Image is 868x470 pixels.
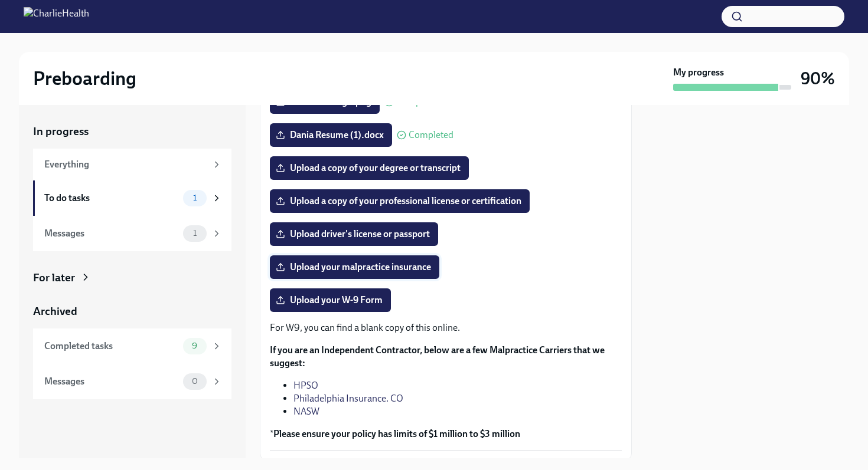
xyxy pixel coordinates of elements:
[278,261,431,273] span: Upload your malpractice insurance
[186,229,204,238] span: 1
[44,192,178,205] div: To do tasks
[33,364,231,399] a: Messages0
[396,97,441,107] span: Completed
[33,304,231,319] a: Archived
[270,255,439,279] label: Upload your malpractice insurance
[801,68,835,89] h3: 90%
[33,180,231,216] a: To do tasks1
[293,406,319,417] a: NASW
[270,344,605,369] strong: If you are an Independent Contractor, below are a few Malpractice Carriers that we suggest:
[33,67,136,90] h2: Preboarding
[278,129,384,141] span: Dania Resume (1).docx
[270,189,530,213] label: Upload a copy of your professional license or certification
[33,270,231,285] a: For later
[44,375,178,388] div: Messages
[270,288,391,312] label: Upload your W-9 Form
[33,328,231,364] a: Completed tasks9
[33,124,231,139] a: In progress
[293,393,403,404] a: Philadelphia Insurance. CO
[33,270,75,285] div: For later
[409,130,453,140] span: Completed
[278,294,383,306] span: Upload your W-9 Form
[33,216,231,251] a: Messages1
[278,195,521,207] span: Upload a copy of your professional license or certification
[44,158,207,171] div: Everything
[270,222,438,246] label: Upload driver's license or passport
[278,162,461,174] span: Upload a copy of your degree or transcript
[44,227,178,240] div: Messages
[278,228,430,240] span: Upload driver's license or passport
[673,66,724,79] strong: My progress
[270,123,392,147] label: Dania Resume (1).docx
[270,156,469,180] label: Upload a copy of your degree or transcript
[273,428,520,439] strong: Please ensure your policy has limits of $1 million to $3 million
[293,380,318,391] a: HPSO
[186,193,204,202] span: 1
[185,377,205,386] span: 0
[24,7,89,26] img: CharlieHealth
[270,321,622,334] p: For W9, you can find a blank copy of this online.
[185,341,204,350] span: 9
[33,149,231,180] a: Everything
[44,340,178,353] div: Completed tasks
